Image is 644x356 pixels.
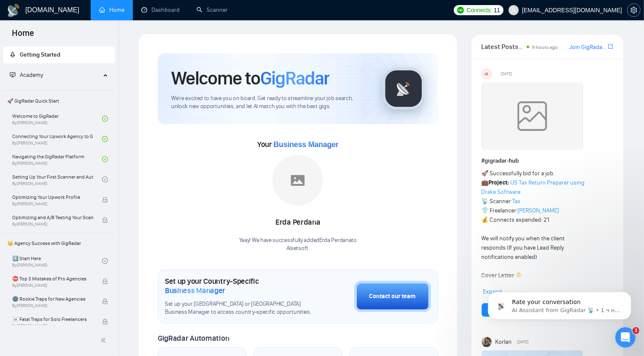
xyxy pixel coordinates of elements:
[171,95,369,111] span: We're excited to have you on board. Get ready to streamline your job search, unlock new opportuni...
[10,72,16,78] span: fund-projection-screen
[102,197,108,203] span: lock
[102,156,108,162] span: check-circle
[102,299,108,304] span: lock
[102,116,108,122] span: check-circle
[12,323,93,329] span: By [PERSON_NAME]
[12,130,102,148] a: Connecting Your Upwork Agency to GigRadarBy[PERSON_NAME]
[608,43,613,51] a: export
[12,303,93,308] span: By [PERSON_NAME]
[102,278,108,284] span: lock
[354,281,431,312] button: Contact our team
[466,5,492,15] span: Connects:
[12,252,102,270] a: 1️⃣ Start HereBy[PERSON_NAME]
[627,7,641,14] a: setting
[165,300,312,316] span: Set up your [GEOGRAPHIC_DATA] or [GEOGRAPHIC_DATA] Business Manager to access country-specific op...
[4,92,114,109] span: 🚀 GigRadar Quick Start
[239,245,357,253] p: Alsetsoft .
[239,215,357,230] div: Erda Perdana
[369,292,416,301] div: Contact our team
[494,5,500,15] span: 11
[10,52,16,57] span: rocket
[165,286,225,295] span: Business Manager
[12,295,93,303] span: 🌚 Rookie Traps for New Agencies
[482,82,583,150] img: weqQh+iSagEgQAAAABJRU5ErkJggg==
[12,283,93,288] span: By [PERSON_NAME]
[482,179,585,196] a: US Tax Return Preparer using Drake Software
[12,315,93,323] span: ☠️ Fatal Traps for Solo Freelancers
[12,170,102,189] a: Setting Up Your First Scanner and Auto-BidderBy[PERSON_NAME]
[12,150,102,168] a: Navigating the GigRadar PlatformBy[PERSON_NAME]
[4,235,114,252] span: 👑 Agency Success with GigRadar
[102,136,108,142] span: check-circle
[12,222,93,227] span: By [PERSON_NAME]
[158,334,229,343] span: GigRadar Automation
[511,7,517,13] span: user
[482,337,492,347] img: Korlan
[457,7,464,14] img: upwork-logo.png
[383,68,425,110] img: gigradar-logo.png
[12,213,93,222] span: Optimizing and A/B Testing Your Scanner for Better Results
[10,71,43,79] span: Academy
[517,338,528,346] span: [DATE]
[482,41,524,52] span: Latest Posts from the GigRadar Community
[482,69,491,79] div: US
[257,140,339,149] span: Your
[197,6,228,14] a: searchScanner
[615,327,636,348] iframe: Intercom live chat
[260,67,329,90] span: GigRadar
[165,277,312,295] h1: Set up your Country-Specific
[102,217,108,223] span: lock
[12,201,93,207] span: By [PERSON_NAME]
[7,4,20,17] img: logo
[482,156,613,166] h1: # gigradar-hub
[239,236,357,253] div: Yaay! We have successfully added Erda Perdana to
[12,274,93,283] span: ⛔ Top 3 Mistakes of Pro Agencies
[633,327,639,334] span: 3
[102,319,108,325] span: lock
[518,207,559,214] a: [PERSON_NAME]
[627,3,641,17] button: setting
[102,177,108,182] span: check-circle
[3,46,115,63] li: Getting Started
[628,7,640,14] span: setting
[495,337,512,347] span: Korlan
[99,6,124,14] a: homeHome
[12,109,102,128] a: Welcome to GigRadarBy[PERSON_NAME]
[501,70,512,78] span: [DATE]
[475,274,644,333] iframe: Intercom notifications сообщение
[482,272,523,279] strong: Cover Letter 👇
[512,198,521,205] a: Tax
[608,43,613,50] span: export
[141,6,180,14] a: dashboardDashboard
[20,71,43,79] span: Academy
[5,27,41,45] span: Home
[20,51,60,58] span: Getting Started
[273,140,338,149] span: Business Manager
[102,258,108,264] span: check-circle
[272,155,323,206] img: placeholder.png
[569,43,606,52] a: Join GigRadar Slack Community
[12,193,93,201] span: Optimizing Your Upwork Profile
[532,44,558,50] span: 9 hours ago
[489,179,509,186] strong: Project:
[100,336,109,345] span: double-left
[171,67,329,90] h1: Welcome to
